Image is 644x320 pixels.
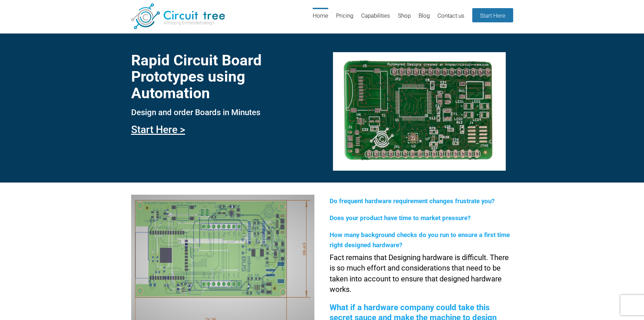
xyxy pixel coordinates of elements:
a: Shop [398,8,411,30]
a: Home [313,8,328,30]
a: Capabilities [361,8,390,30]
a: Blog [419,8,430,30]
h3: Design and order Boards in Minutes [131,108,314,117]
a: Start Here [472,8,513,22]
p: Fact remains that Designing hardware is difficult. There is so much effort and considerations tha... [330,252,513,295]
span: How many background checks do you run to ensure a first time right designed hardware? [330,231,510,249]
span: Does your product have time to market pressure? [330,214,471,222]
img: Circuit Tree [131,3,225,29]
span: Do frequent hardware requirement changes frustrate you? [330,197,495,205]
a: Contact us [437,8,464,30]
a: Pricing [336,8,353,30]
h1: Rapid Circuit Board Prototypes using Automation [131,52,314,101]
a: Start Here > [131,124,185,135]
